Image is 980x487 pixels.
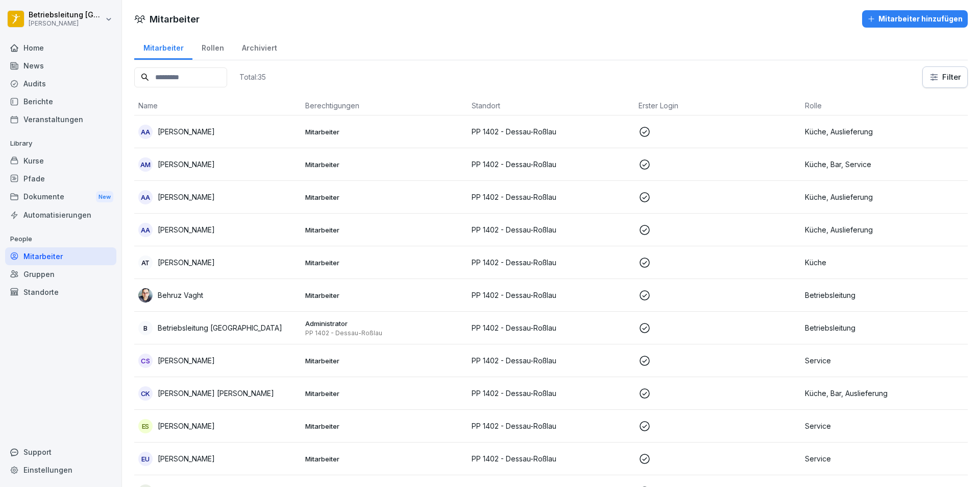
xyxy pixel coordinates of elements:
div: AA [138,125,153,139]
img: msgvbhw1si99gg8qc0hz9cbw.png [138,288,153,303]
th: Name [134,96,301,115]
div: Mitarbeiter hinzufügen [867,13,963,25]
a: DokumenteNew [5,188,116,206]
p: Mitarbeiter [305,160,464,169]
p: [PERSON_NAME] [158,224,215,235]
p: [PERSON_NAME] [158,126,215,137]
p: Betriebsleitung [GEOGRAPHIC_DATA] [158,322,282,333]
p: Küche, Auslieferung [805,224,964,235]
div: CS [138,354,153,368]
th: Standort [468,96,634,115]
a: Berichte [5,92,116,110]
a: News [5,57,116,75]
a: Automatisierungen [5,206,116,224]
p: Küche, Bar, Service [805,159,964,170]
div: AA [138,223,153,237]
p: [PERSON_NAME] [158,421,215,431]
p: Library [5,135,116,152]
button: Filter [923,67,967,87]
p: PP 1402 - Dessau-Roßlau [472,126,630,137]
div: ES [138,419,153,433]
p: Küche, Bar, Auslieferung [805,388,964,399]
div: EU [138,452,153,466]
a: Archiviert [233,34,286,60]
p: Mitarbeiter [305,127,464,136]
p: Küche [805,257,964,268]
p: [PERSON_NAME] [29,20,103,27]
p: Service [805,453,964,464]
div: Support [5,443,116,461]
p: [PERSON_NAME] [158,453,215,464]
div: Rollen [192,34,233,60]
div: CK [138,386,153,401]
p: Behruz Vaght [158,290,203,300]
a: Audits [5,75,116,92]
h1: Mitarbeiter [150,12,200,26]
div: Filter [929,72,961,82]
p: Mitarbeiter [305,193,464,202]
p: Mitarbeiter [305,356,464,365]
p: [PERSON_NAME] [158,192,215,202]
p: Betriebsleitung [805,290,964,300]
a: Pfade [5,170,116,188]
p: Mitarbeiter [305,258,464,267]
div: AA [138,190,153,204]
p: PP 1402 - Dessau-Roßlau [472,192,630,202]
p: PP 1402 - Dessau-Roßlau [472,159,630,170]
p: PP 1402 - Dessau-Roßlau [305,329,464,337]
p: Mitarbeiter [305,389,464,398]
div: B [138,321,153,335]
p: [PERSON_NAME] [158,159,215,170]
a: Mitarbeiter [5,247,116,265]
p: Administrator [305,319,464,328]
th: Rolle [801,96,968,115]
p: PP 1402 - Dessau-Roßlau [472,421,630,431]
a: Home [5,39,116,57]
div: New [96,191,113,203]
p: Service [805,355,964,366]
div: Dokumente [5,188,116,206]
th: Berechtigungen [301,96,468,115]
p: Mitarbeiter [305,422,464,431]
button: Mitarbeiter hinzufügen [862,10,968,28]
p: PP 1402 - Dessau-Roßlau [472,388,630,399]
a: Mitarbeiter [134,34,192,60]
th: Erster Login [634,96,801,115]
div: AT [138,256,153,270]
a: Einstellungen [5,461,116,479]
a: Veranstaltungen [5,110,116,128]
p: [PERSON_NAME] [158,355,215,366]
p: PP 1402 - Dessau-Roßlau [472,290,630,300]
p: [PERSON_NAME] [158,257,215,268]
p: PP 1402 - Dessau-Roßlau [472,257,630,268]
p: [PERSON_NAME] [PERSON_NAME] [158,388,274,399]
a: Kurse [5,152,116,170]
p: Mitarbeiter [305,454,464,463]
div: AM [138,157,153,172]
a: Standorte [5,283,116,301]
p: People [5,231,116,247]
p: PP 1402 - Dessau-Roßlau [472,224,630,235]
p: Küche, Auslieferung [805,126,964,137]
p: Küche, Auslieferung [805,192,964,202]
p: PP 1402 - Dessau-Roßlau [472,322,630,333]
p: Mitarbeiter [305,225,464,235]
p: PP 1402 - Dessau-Roßlau [472,453,630,464]
p: PP 1402 - Dessau-Roßlau [472,355,630,366]
p: Total: 35 [239,72,266,82]
a: Gruppen [5,265,116,283]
